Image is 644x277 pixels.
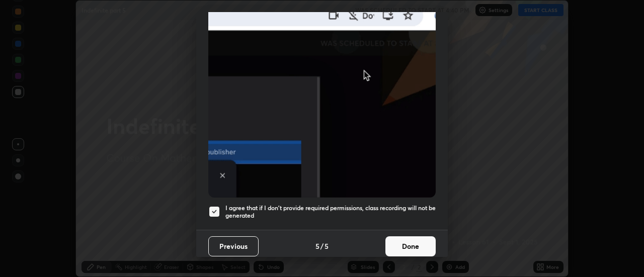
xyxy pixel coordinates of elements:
[315,241,319,251] h4: 5
[320,241,324,251] h4: /
[225,204,436,220] h5: I agree that if I don't provide required permissions, class recording will not be generated
[208,236,259,256] button: Previous
[325,241,329,251] h4: 5
[385,236,436,256] button: Done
